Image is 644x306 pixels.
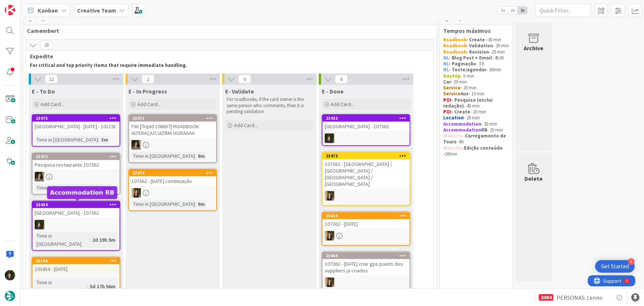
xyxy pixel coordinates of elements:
[322,114,410,146] a: 23433[GEOGRAPHIC_DATA] - 107362MC
[443,133,462,139] strong: Website
[443,97,509,109] p: - 45 min
[323,231,410,241] div: SP
[322,152,410,206] a: 23473107362 - [GEOGRAPHIC_DATA] / [GEOGRAPHIC_DATA] / [GEOGRAPHIC_DATA] / [GEOGRAPHIC_DATA]SP
[443,79,509,85] p: - 20 min
[325,191,334,201] img: SP
[129,170,216,176] div: 23474
[30,62,187,68] strong: For critical and top priority items that require immediate handling.
[225,88,254,95] span: E- Validate
[5,291,15,301] img: avatar
[323,159,410,189] div: 107362 - [GEOGRAPHIC_DATA] / [GEOGRAPHIC_DATA] / [GEOGRAPHIC_DATA] / [GEOGRAPHIC_DATA]
[196,152,207,160] div: 8m
[32,114,120,147] a: 23475[GEOGRAPHIC_DATA] - [DATE] - 101191Time in [GEOGRAPHIC_DATA]:3m
[323,191,410,201] div: SP
[36,202,120,207] div: 23434
[466,49,489,55] strong: - Revision
[323,252,410,259] div: 23469
[443,115,464,121] strong: Location
[32,88,55,95] span: E - To Do
[443,79,451,85] strong: Car
[35,184,98,192] div: Time in [GEOGRAPHIC_DATA]
[443,85,509,91] p: - 20 min
[41,101,64,108] span: Add Card...
[129,170,216,186] div: 23474107362 - [DATE] continuação
[36,116,120,121] div: 23475
[77,7,116,14] b: Creative Team
[238,75,251,84] span: 0
[129,188,216,198] div: SP
[129,115,216,138] div: 23471FW: [TripId:106887] ROADBOOK ALTERAÇAO ULTIMA HORAAAA
[128,169,217,211] a: 23474107362 - [DATE] continuaçãoSPTime in [GEOGRAPHIC_DATA]:9m
[325,231,334,241] img: SP
[36,154,120,159] div: 23472
[323,115,410,131] div: 23433[GEOGRAPHIC_DATA] - 107362
[628,258,635,265] div: 4
[443,127,481,133] strong: Accommodation
[443,133,509,145] p: - - 6h
[32,115,120,122] div: 23475
[601,263,629,270] div: Get Started
[443,61,449,67] strong: NL
[32,172,120,181] div: MS
[40,41,53,50] span: 20
[323,133,410,143] div: MC
[32,153,120,160] div: 23472
[32,258,120,264] div: 23198
[535,4,591,17] input: Quick Filter...
[323,278,410,287] div: SP
[508,7,518,14] span: 2x
[443,145,509,157] p: - 20min
[326,116,410,121] div: 23433
[443,37,509,43] p: 30 min
[595,260,635,273] div: Open Get Started checklist, remaining modules: 4
[129,140,216,150] div: MS
[451,109,470,115] strong: - Create
[35,172,44,181] img: MS
[32,258,120,274] div: 23198103454 - [DATE]
[443,49,509,55] p: - 25 min
[443,27,503,34] span: Tempos máximos
[443,127,509,133] p: - 20 min
[30,52,424,60] span: Expedite
[32,208,120,218] div: [GEOGRAPHIC_DATA] - 107362
[50,189,114,196] h5: Accommodation RB
[32,201,120,251] a: 23434[GEOGRAPHIC_DATA] - 107362MCTime in [GEOGRAPHIC_DATA]:2d 19h 5m
[322,252,410,292] a: 23469107362 - [DATE] criar gps points dos suppliers ja criadosSP
[99,136,110,144] div: 3m
[326,153,410,159] div: 23473
[32,220,120,229] div: MC
[443,85,461,91] strong: Service
[466,37,488,43] strong: - Create -
[98,136,99,144] span: :
[196,200,207,208] div: 9m
[557,293,603,302] span: PERSONAS: Lenno
[326,253,410,258] div: 23469
[443,73,509,79] p: - 5 min
[443,121,481,127] strong: Accommodation
[525,174,543,183] div: Delete
[323,219,410,229] div: 107362 - [DATE]
[323,212,410,219] div: 23410
[518,7,528,14] span: 3x
[443,61,509,67] p: - 3 h
[325,278,334,287] img: SP
[234,122,258,129] span: Add Card...
[32,201,120,208] div: 23434
[335,75,348,84] span: 6
[322,88,344,95] span: E - Done
[449,67,486,73] strong: - Teste/agendar
[32,153,120,195] a: 23472Pesquisa restaurante 107362MSTime in [GEOGRAPHIC_DATA]:19m
[89,236,90,244] span: :
[443,73,461,79] strong: Daytrip
[323,153,410,159] div: 23473
[323,212,410,229] div: 23410107362 - [DATE]
[443,145,462,151] strong: Website
[443,109,509,115] p: - 20 min
[443,37,466,43] strong: Roadbook
[32,115,120,131] div: 23475[GEOGRAPHIC_DATA] - [DATE] - 101191
[132,116,216,121] div: 23471
[195,152,196,160] span: :
[38,3,40,9] div: 2
[326,213,410,218] div: 23410
[32,264,120,274] div: 103454 - [DATE]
